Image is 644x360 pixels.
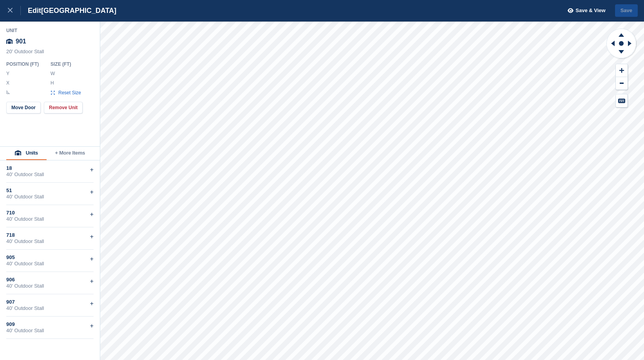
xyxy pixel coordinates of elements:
[6,27,94,34] div: Unit
[90,321,94,331] div: +
[6,227,94,250] div: 71840' Outdoor Stall+
[6,183,94,205] div: 5140' Outdoor Stall+
[90,187,94,197] div: +
[90,165,94,175] div: +
[6,171,94,178] div: 40' Outdoor Stall
[6,187,94,194] div: 51
[616,94,628,107] button: Keyboard Shortcuts
[51,61,85,67] div: Size ( FT )
[6,49,94,59] div: 20' Outdoor Stall
[6,321,94,328] div: 909
[563,4,606,17] button: Save & View
[44,102,83,113] button: Remove Unit
[6,317,94,339] div: 90940' Outdoor Stall+
[6,238,94,245] div: 40' Outdoor Stall
[616,77,628,90] button: Zoom Out
[6,299,94,305] div: 907
[51,70,54,77] label: W
[6,61,44,67] div: Position ( FT )
[6,254,94,261] div: 905
[6,102,41,113] button: Move Door
[7,90,10,94] img: angle-icn.0ed2eb85.svg
[6,165,94,171] div: 18
[6,328,94,334] div: 40' Outdoor Stall
[90,254,94,264] div: +
[6,210,94,216] div: 710
[575,7,605,14] span: Save & View
[6,294,94,317] div: 90740' Outdoor Stall+
[6,160,94,183] div: 1840' Outdoor Stall+
[6,261,94,267] div: 40' Outdoor Stall
[6,205,94,227] div: 71040' Outdoor Stall+
[6,80,10,86] label: X
[21,6,116,15] div: Edit [GEOGRAPHIC_DATA]
[90,232,94,241] div: +
[6,272,94,294] div: 90640' Outdoor Stall+
[6,147,47,160] button: Units
[47,147,94,160] button: + More Items
[58,89,81,96] span: Reset Size
[6,216,94,222] div: 40' Outdoor Stall
[6,277,94,283] div: 906
[90,277,94,286] div: +
[90,299,94,308] div: +
[615,4,638,17] button: Save
[6,305,94,311] div: 40' Outdoor Stall
[6,232,94,238] div: 718
[6,70,10,77] label: Y
[6,283,94,289] div: 40' Outdoor Stall
[6,34,94,49] div: 901
[90,210,94,219] div: +
[616,64,628,77] button: Zoom In
[6,250,94,272] div: 90540' Outdoor Stall+
[51,80,54,86] label: H
[6,194,94,200] div: 40' Outdoor Stall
